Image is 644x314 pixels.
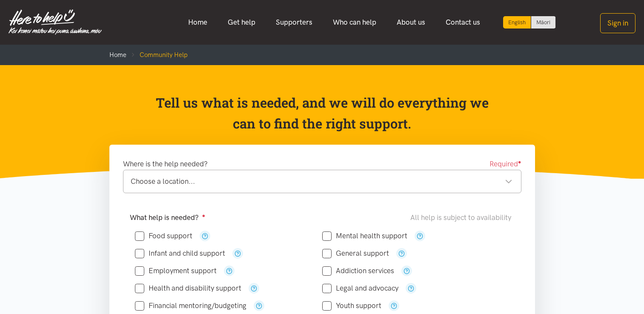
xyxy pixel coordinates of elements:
[135,232,192,240] label: Food support
[153,92,491,134] p: Tell us what is needed, and we will do everything we can to find the right support.
[489,158,521,170] span: Required
[386,13,435,31] a: About us
[135,250,225,257] label: Infant and child support
[123,158,208,170] label: Where is the help needed?
[322,285,398,292] label: Legal and advocacy
[130,212,206,223] label: What help is needed?
[503,16,556,29] div: Language toggle
[435,13,490,31] a: Contact us
[266,13,323,31] a: Supporters
[126,50,188,60] li: Community Help
[9,9,102,35] img: Home
[322,250,389,257] label: General support
[531,16,555,29] a: Switch to Te Reo Māori
[410,212,515,223] div: All help is subject to availability
[109,51,126,59] a: Home
[135,302,246,309] label: Financial mentoring/budgeting
[322,267,394,274] label: Addiction services
[600,13,635,33] button: Sign in
[218,13,266,31] a: Get help
[322,232,407,240] label: Mental health support
[323,13,386,31] a: Who can help
[135,267,217,274] label: Employment support
[202,212,206,219] sup: ●
[131,176,512,187] div: Choose a location...
[135,285,241,292] label: Health and disability support
[518,159,521,165] sup: ●
[503,16,531,29] div: Current language
[178,13,218,31] a: Home
[322,302,381,309] label: Youth support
